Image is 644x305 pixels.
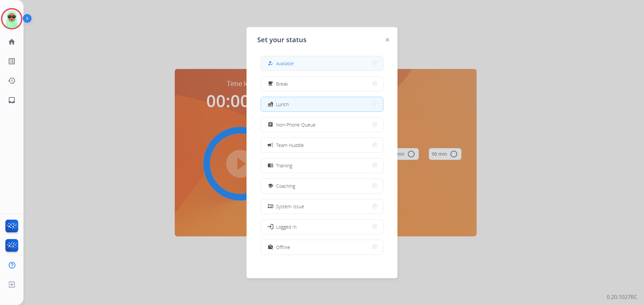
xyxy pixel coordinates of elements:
mat-icon: assignment [268,122,273,128]
mat-icon: fastfood [268,101,273,107]
span: Coaching [276,182,295,189]
mat-icon: inbox [8,96,16,104]
span: Available [276,60,294,67]
span: Offline [276,244,290,251]
mat-icon: list_alt [8,57,16,65]
img: avatar [2,9,21,28]
mat-icon: campaign [267,142,274,148]
button: Lunch [261,97,383,111]
button: Offline [261,240,383,254]
mat-icon: how_to_reg [268,61,273,66]
mat-icon: menu_book [268,163,273,168]
mat-icon: free_breakfast [268,81,273,87]
span: Break [276,80,288,87]
mat-icon: home [8,38,16,46]
button: Logged In [261,220,383,234]
mat-icon: work_off [268,244,273,250]
p: 0.20.1027RC [607,293,637,301]
span: Logged In [276,223,297,230]
button: System Issue [261,199,383,214]
span: Training [276,162,292,169]
span: Set your status [257,35,307,45]
button: Available [261,56,383,71]
span: Lunch [276,101,289,108]
span: System Issue [276,203,304,210]
span: Team Huddle [276,142,304,149]
mat-icon: school [268,183,273,189]
img: close-button [386,38,389,42]
button: Coaching [261,179,383,193]
mat-icon: login [267,223,274,230]
button: Non-Phone Queue [261,118,383,132]
mat-icon: phonelink_off [268,204,273,209]
button: Team Huddle [261,138,383,152]
mat-icon: history [8,77,16,85]
button: Break [261,77,383,91]
button: Training [261,158,383,173]
span: Non-Phone Queue [276,121,316,128]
